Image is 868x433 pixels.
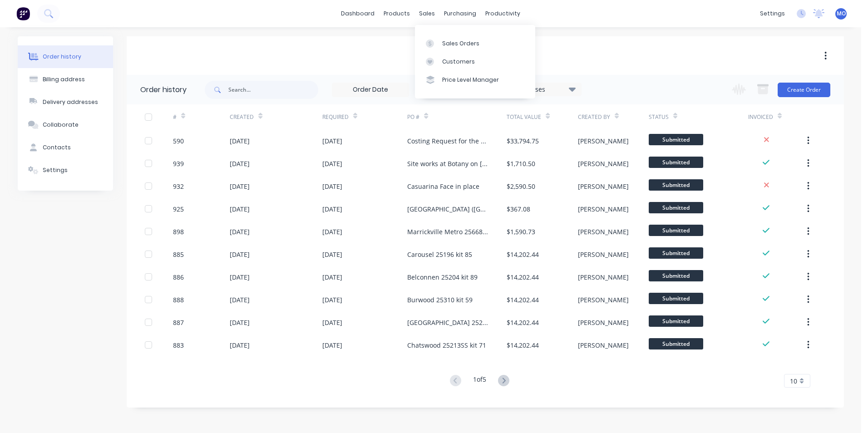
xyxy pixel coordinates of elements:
div: Chatswood 25213SS kit 71 [407,340,486,350]
div: 1 of 5 [473,374,486,388]
div: Invoiced [748,113,773,121]
span: Submitted [649,179,703,191]
div: 898 [173,227,184,236]
div: [PERSON_NAME] [578,227,629,236]
a: Sales Orders [415,34,535,52]
div: [PERSON_NAME] [578,250,629,259]
div: [DATE] [322,204,342,214]
div: [GEOGRAPHIC_DATA] 25227 kit 59 [407,318,488,327]
div: $14,202.44 [507,340,539,350]
div: [DATE] [230,159,250,168]
div: sales [414,7,439,20]
div: Casuarina Face in place [407,182,479,191]
div: [PERSON_NAME] [578,159,629,168]
div: Contacts [43,143,71,152]
div: Status [649,113,669,121]
div: 925 [173,204,184,214]
div: Created [230,113,254,121]
div: # [173,113,177,121]
button: Collaborate [18,113,113,136]
div: [DATE] [230,227,250,236]
span: Submitted [649,315,703,327]
div: productivity [481,7,525,20]
div: Price Level Manager [442,76,499,84]
div: Order history [43,53,81,61]
div: Required [322,104,408,129]
div: Required [322,113,349,121]
button: Delivery addresses [18,91,113,113]
div: # [173,104,230,129]
div: $14,202.44 [507,250,539,259]
button: Settings [18,159,113,182]
div: [PERSON_NAME] [578,182,629,191]
div: 939 [173,159,184,168]
div: [DATE] [230,250,250,259]
div: Collaborate [43,121,79,129]
div: 885 [173,250,184,259]
span: MO [837,10,846,18]
span: Submitted [649,247,703,259]
div: $14,202.44 [507,318,539,327]
div: Sales Orders [442,39,479,48]
div: [DATE] [322,340,342,350]
div: 20 Statuses [505,84,581,94]
span: 10 [790,376,797,386]
div: $1,710.50 [507,159,535,168]
div: Order history [140,84,187,95]
div: Carousel 25196 kit 85 [407,250,472,259]
button: Contacts [18,136,113,159]
div: Settings [43,166,68,174]
div: [DATE] [322,318,342,327]
input: Order Date [332,83,409,97]
div: [PERSON_NAME] [578,136,629,146]
div: PO # [407,113,419,121]
div: $14,202.44 [507,295,539,305]
div: [DATE] [322,227,342,236]
div: Invoiced [748,104,805,129]
div: products [379,7,414,20]
input: Search... [228,81,318,99]
div: [DATE] [230,272,250,282]
div: 590 [173,136,184,146]
div: [PERSON_NAME] [578,295,629,305]
div: $2,590.50 [507,182,535,191]
div: [DATE] [230,182,250,191]
span: Submitted [649,157,703,168]
div: [DATE] [322,272,342,282]
div: [DATE] [230,204,250,214]
div: Costing Request for the 14.5m D&G Tree Rectification Works [407,136,488,146]
div: [DATE] [230,340,250,350]
div: Billing address [43,75,85,84]
span: Submitted [649,270,703,281]
div: 887 [173,318,184,327]
div: 888 [173,295,184,305]
div: Belconnen 25204 kit 89 [407,272,478,282]
div: [PERSON_NAME] [578,272,629,282]
div: [PERSON_NAME] [578,318,629,327]
div: 886 [173,272,184,282]
div: [DATE] [230,318,250,327]
div: PO # [407,104,507,129]
div: Site works at Botany on [DATE] [407,159,488,168]
div: Created [230,104,322,129]
div: settings [755,7,789,20]
div: Total Value [507,113,541,121]
div: [DATE] [230,136,250,146]
div: Created By [578,113,610,121]
button: Order history [18,45,113,68]
div: Status [649,104,748,129]
a: Customers [415,53,535,71]
div: [DATE] [322,136,342,146]
div: [DATE] [322,159,342,168]
span: Submitted [649,202,703,213]
span: Submitted [649,134,703,145]
div: 883 [173,340,184,350]
div: Customers [442,58,475,66]
div: $33,794.75 [507,136,539,146]
div: [DATE] [322,182,342,191]
div: [PERSON_NAME] [578,340,629,350]
button: Create Order [778,83,830,97]
div: [DATE] [322,250,342,259]
a: Price Level Manager [415,71,535,89]
div: [DATE] [230,295,250,305]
